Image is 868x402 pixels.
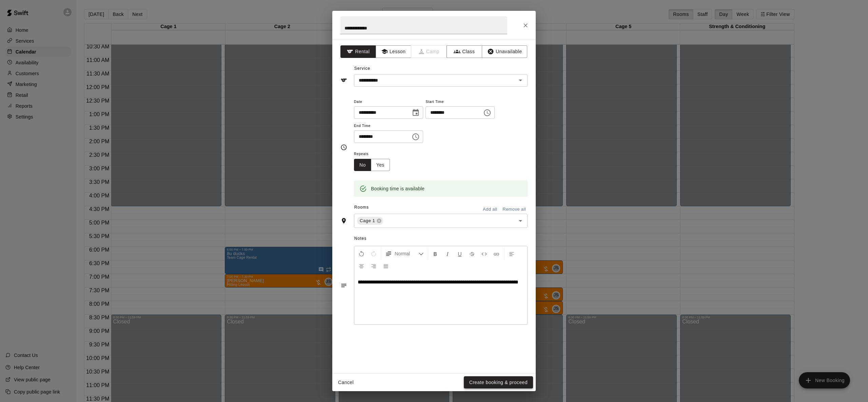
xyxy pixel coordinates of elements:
button: Redo [368,248,379,260]
svg: Rooms [340,217,347,224]
span: Service [354,66,370,71]
div: outlined button group [354,159,390,171]
button: Choose date, selected date is Sep 18, 2025 [409,106,422,120]
span: Date [354,98,423,107]
button: Open [516,76,525,85]
button: No [354,159,371,171]
span: Normal [395,250,418,257]
button: Format Strikethrough [466,248,478,260]
button: Insert Code [478,248,490,260]
button: Left Align [506,248,517,260]
span: Camps can only be created in the Services page [411,45,447,58]
svg: Service [340,77,347,84]
button: Cancel [335,376,357,389]
button: Add all [479,204,501,215]
span: Repeats [354,150,395,159]
button: Undo [356,248,367,260]
button: Rental [340,45,376,58]
button: Open [516,216,525,226]
button: Unavailable [482,45,527,58]
button: Right Align [368,260,379,272]
button: Format Bold [430,248,441,260]
span: Rooms [354,205,369,210]
div: Cage 1 [357,217,383,225]
span: End Time [354,122,423,131]
button: Formatting Options [382,248,427,260]
button: Create booking & proceed [464,376,533,389]
button: Close [519,19,532,31]
button: Format Italics [442,248,453,260]
button: Remove all [501,204,528,215]
button: Insert Link [491,248,502,260]
button: Format Underline [454,248,466,260]
button: Class [447,45,482,58]
span: Notes [354,233,528,244]
span: Cage 1 [357,217,378,224]
button: Lesson [376,45,411,58]
div: Booking time is available [371,183,425,195]
svg: Notes [340,282,347,289]
button: Choose time, selected time is 6:30 PM [409,130,422,144]
button: Justify Align [380,260,392,272]
button: Choose time, selected time is 6:00 PM [480,106,494,120]
span: Start Time [426,98,495,107]
button: Yes [371,159,390,171]
svg: Timing [340,144,347,151]
button: Center Align [356,260,367,272]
